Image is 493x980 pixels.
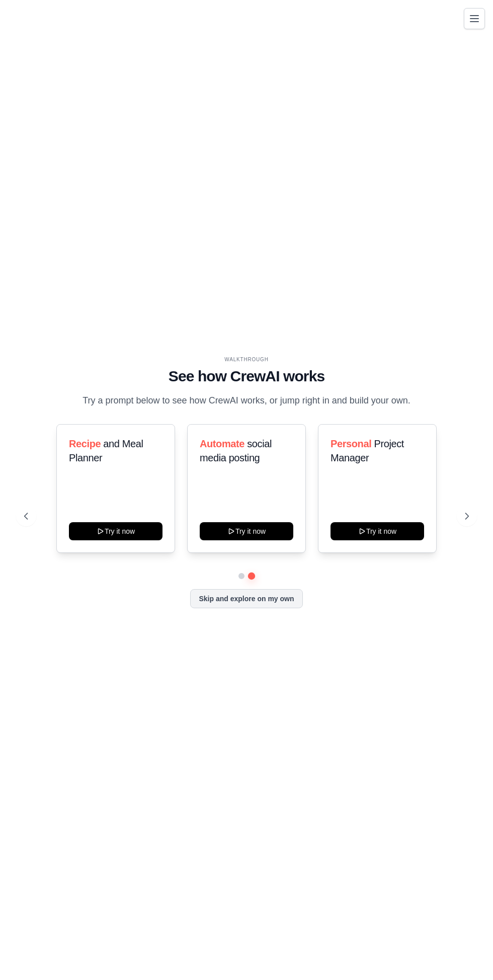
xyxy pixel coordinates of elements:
[69,438,101,449] span: Recipe
[443,932,493,980] iframe: Chat Widget
[24,356,469,363] div: WALKTHROUGH
[331,522,424,540] button: Try it now
[464,8,485,29] button: Toggle navigation
[331,438,404,463] span: Project Manager
[200,438,244,449] span: Automate
[200,522,293,540] button: Try it now
[77,393,416,408] p: Try a prompt below to see how CrewAI works, or jump right in and build your own.
[69,522,162,540] button: Try it now
[331,438,371,449] span: Personal
[69,438,143,463] span: and Meal Planner
[190,589,302,608] button: Skip and explore on my own
[24,367,469,385] h1: See how CrewAI works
